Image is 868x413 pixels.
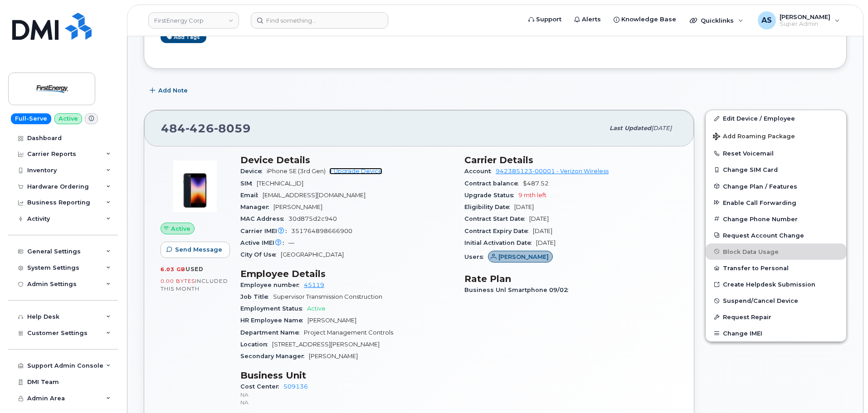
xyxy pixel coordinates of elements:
[464,180,523,187] span: Contract balance
[523,180,549,187] span: $487.52
[240,239,288,246] span: Active IMEI
[240,370,454,381] h3: Business Unit
[536,15,561,24] span: Support
[621,15,676,24] span: Knowledge Base
[706,276,846,292] a: Create Helpdesk Submission
[240,155,454,165] h3: Device Details
[240,251,281,258] span: City Of Use
[304,282,324,288] a: 45119
[706,178,846,194] button: Change Plan / Features
[240,228,291,234] span: Carrier IMEI
[607,10,683,29] a: Knowledge Base
[161,32,206,43] a: Add tags
[488,253,553,260] a: [PERSON_NAME]
[522,10,568,29] a: Support
[240,268,454,279] h3: Employee Details
[267,168,326,175] span: iPhone SE (3rd Gen)
[309,353,358,360] span: [PERSON_NAME]
[706,243,846,260] button: Block Data Usage
[723,297,798,304] span: Suspend/Cancel Device
[464,192,518,199] span: Upgrade Status
[240,391,454,398] p: NA
[464,273,678,284] h3: Rate Plan
[464,253,488,260] span: Users
[273,204,322,210] span: [PERSON_NAME]
[706,292,846,309] button: Suspend/Cancel Device
[240,353,309,360] span: Secondary Manager
[464,215,529,222] span: Contract Start Date
[651,125,672,131] span: [DATE]
[161,242,230,258] button: Send Message
[240,383,283,390] span: Cost Center
[723,199,796,206] span: Enable Call Forwarding
[307,305,326,312] span: Active
[273,293,382,300] span: Supervisor Transmission Construction
[464,228,533,234] span: Contract Expiry Date
[185,266,204,272] span: used
[168,159,222,214] img: image20231002-3703462-1angbar.jpeg
[263,192,366,199] span: [EMAIL_ADDRESS][DOMAIN_NAME]
[329,168,382,175] a: + Upgrade Device
[185,121,214,135] span: 426
[533,228,552,234] span: [DATE]
[240,180,257,187] span: SIM
[283,383,308,390] a: 509136
[829,374,861,406] iframe: Messenger Launcher
[288,215,337,222] span: 30d875d2c940
[498,253,549,261] span: [PERSON_NAME]
[706,126,846,145] button: Add Roaming Package
[214,121,251,135] span: 8059
[464,155,678,165] h3: Carrier Details
[171,224,190,233] span: Active
[706,325,846,341] button: Change IMEI
[161,121,251,135] span: 484
[751,11,846,29] div: Alexander Strull
[761,15,772,26] span: AS
[288,239,294,246] span: —
[240,329,304,336] span: Department Name
[240,317,307,324] span: HR Employee Name
[706,194,846,211] button: Enable Call Forwarding
[304,329,393,336] span: Project Management Controls
[464,239,536,246] span: Initial Activation Date
[780,13,830,20] span: [PERSON_NAME]
[148,12,239,29] a: FirstEnergy Corp
[723,183,797,189] span: Change Plan / Features
[568,10,607,29] a: Alerts
[240,398,454,406] p: NA
[683,11,750,29] div: Quicklinks
[257,180,303,187] span: [TECHNICAL_ID]
[161,266,185,272] span: 6.03 GB
[780,20,830,28] span: Super Admin
[144,83,195,99] button: Add Note
[175,245,222,254] span: Send Message
[610,125,651,131] span: Last updated
[706,211,846,227] button: Change Phone Number
[240,293,273,300] span: Job Title
[706,260,846,276] button: Transfer to Personal
[158,86,188,95] span: Add Note
[240,215,288,222] span: MAC Address
[706,227,846,243] button: Request Account Change
[706,161,846,178] button: Change SIM Card
[307,317,356,324] span: [PERSON_NAME]
[706,145,846,161] button: Reset Voicemail
[701,17,734,24] span: Quicklinks
[281,251,344,258] span: [GEOGRAPHIC_DATA]
[706,309,846,325] button: Request Repair
[251,12,388,29] input: Find something...
[514,204,534,210] span: [DATE]
[240,341,272,348] span: Location
[240,305,307,312] span: Employment Status
[464,287,573,293] span: Business Unl Smartphone 09/02
[291,228,352,234] span: 351764898666900
[240,204,273,210] span: Manager
[240,282,304,288] span: Employee number
[706,110,846,126] a: Edit Device / Employee
[713,133,795,141] span: Add Roaming Package
[464,204,514,210] span: Eligibility Date
[464,168,496,175] span: Account
[161,278,195,284] span: 0.00 Bytes
[582,15,601,24] span: Alerts
[272,341,380,348] span: [STREET_ADDRESS][PERSON_NAME]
